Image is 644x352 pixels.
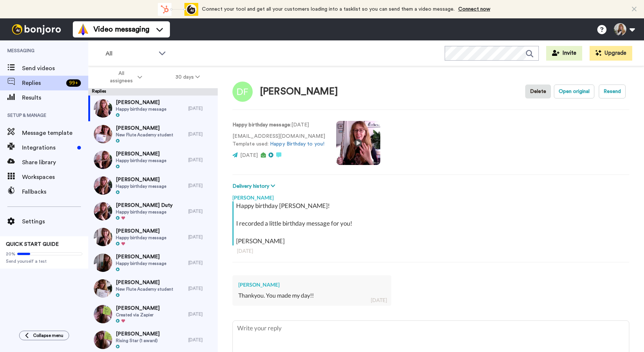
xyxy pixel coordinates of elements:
[116,106,166,112] span: Happy birthday message
[94,279,112,298] img: edb8e3bc-1929-409a-8907-08c231ccc226-thumb.jpg
[94,176,112,195] img: be06b5c5-5221-45f2-8de6-c4639ee2ac96-thumb.jpg
[94,254,112,272] img: d0a94d39-7c2e-49c6-b85e-113a4394de30-thumb.jpg
[232,122,290,127] strong: Happy birthday message
[22,129,88,137] span: Message template
[116,176,166,183] span: [PERSON_NAME]
[116,261,166,266] span: Happy birthday message
[159,71,217,84] button: 30 days
[188,183,214,188] div: [DATE]
[260,86,338,97] div: [PERSON_NAME]
[88,173,218,198] a: [PERSON_NAME]Happy birthday message[DATE]
[232,82,253,102] img: Image of Debbie Fairall
[590,46,632,61] button: Upgrade
[22,79,63,87] span: Replies
[116,312,160,318] span: Created via Zapier
[371,297,387,304] div: [DATE]
[240,153,258,158] span: [DATE]
[88,198,218,224] a: [PERSON_NAME] DutyHappy birthday message[DATE]
[22,173,88,182] span: Workspaces
[116,227,166,235] span: [PERSON_NAME]
[116,125,173,132] span: [PERSON_NAME]
[116,305,160,312] span: [PERSON_NAME]
[599,85,626,98] button: Resend
[66,79,81,87] div: 99 +
[22,93,88,102] span: Results
[33,333,63,338] span: Collapse menu
[116,183,166,189] span: Happy birthday message
[188,131,214,137] div: [DATE]
[88,224,218,250] a: [PERSON_NAME]Happy birthday message[DATE]
[238,291,385,300] div: Thankyou. You made my day!!
[525,85,551,98] button: Delete
[106,70,136,85] span: All assignees
[232,133,325,148] p: [EMAIL_ADDRESS][DOMAIN_NAME] Template used:
[22,217,88,226] span: Settings
[116,279,173,286] span: [PERSON_NAME]
[22,143,74,152] span: Integrations
[88,121,218,147] a: [PERSON_NAME]New Flute Academy student[DATE]
[93,24,149,35] span: Video messaging
[22,158,88,167] span: Share library
[94,99,112,118] img: de1053f7-3061-490c-99df-f2ed90dd3faf-thumb.jpg
[188,105,214,111] div: [DATE]
[94,228,112,246] img: dd04f1eb-31c4-4c44-aaeb-d627b3ca49cf-thumb.jpg
[88,301,218,327] a: [PERSON_NAME]Created via Zapier[DATE]
[232,190,629,201] div: [PERSON_NAME]
[94,305,112,323] img: 150f7849-44cb-437c-bd2a-d3282a612fd6-thumb.jpg
[116,235,166,241] span: Happy birthday message
[116,338,160,344] span: Rising Star (1 award)
[237,247,625,255] div: [DATE]
[6,242,59,247] span: QUICK START GUIDE
[88,147,218,173] a: [PERSON_NAME]Happy birthday message[DATE]
[238,281,385,288] div: [PERSON_NAME]
[90,67,159,87] button: All assignees
[88,96,218,121] a: [PERSON_NAME]Happy birthday message[DATE]
[94,125,112,143] img: defc174b-6698-4a70-85fb-28b6b2c50cf6-thumb.jpg
[188,157,214,163] div: [DATE]
[116,158,166,164] span: Happy birthday message
[116,330,160,338] span: [PERSON_NAME]
[232,121,325,129] p: : [DATE]
[116,253,166,261] span: [PERSON_NAME]
[6,251,15,257] span: 20%
[94,331,112,349] img: a49ccfc6-abd5-4e4d-a9bc-16ba2eb5ebcf-thumb.jpg
[554,85,594,98] button: Open original
[19,331,69,340] button: Collapse menu
[22,64,88,73] span: Send videos
[188,311,214,317] div: [DATE]
[458,7,490,12] a: Connect now
[88,88,218,96] div: Replies
[94,202,112,220] img: f61917d3-81c0-4db7-b211-eef016ce1301-thumb.jpg
[94,151,112,169] img: 77a03178-5dec-4924-bf41-ef8e69cf29d2-thumb.jpg
[188,208,214,214] div: [DATE]
[202,7,455,12] span: Connect your tool and get all your customers loading into a tasklist so you can send them a video...
[188,285,214,291] div: [DATE]
[188,260,214,266] div: [DATE]
[158,3,198,16] div: animation
[236,201,627,245] div: Happy birthday [PERSON_NAME]! I recorded a little birthday message for you! [PERSON_NAME]
[116,209,172,215] span: Happy birthday message
[106,49,155,58] span: All
[22,187,88,196] span: Fallbacks
[270,141,324,147] a: Happy Birthday to you!
[116,150,166,158] span: [PERSON_NAME]
[9,24,64,35] img: bj-logo-header-white.svg
[188,337,214,343] div: [DATE]
[116,202,172,209] span: [PERSON_NAME] Duty
[77,24,89,35] img: vm-color.svg
[116,132,173,138] span: New Flute Academy student
[232,182,277,190] button: Delivery history
[6,258,82,264] span: Send yourself a test
[116,286,173,292] span: New Flute Academy student
[546,46,582,61] button: Invite
[88,250,218,276] a: [PERSON_NAME]Happy birthday message[DATE]
[88,276,218,301] a: [PERSON_NAME]New Flute Academy student[DATE]
[116,99,166,106] span: [PERSON_NAME]
[188,234,214,240] div: [DATE]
